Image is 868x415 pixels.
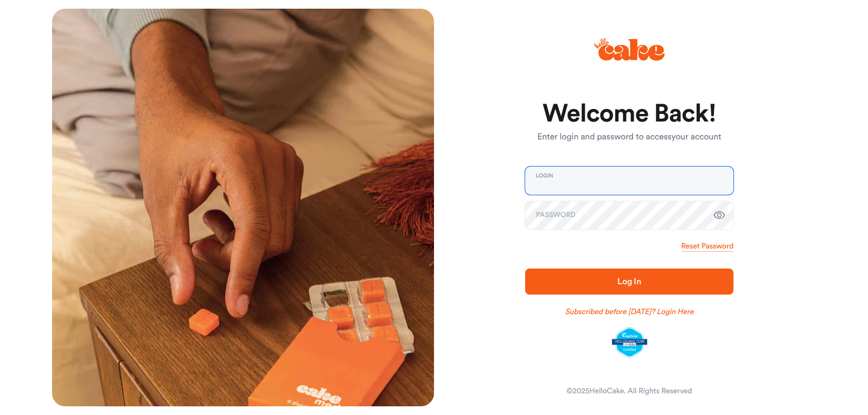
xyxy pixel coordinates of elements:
h1: Welcome Back! [525,101,733,127]
a: Reset Password [681,241,733,252]
img: legit-script-certified.png [612,327,647,357]
button: Log In [525,269,733,295]
a: Subscribed before [DATE]? Login Here [565,307,694,317]
span: Log In [617,277,641,286]
p: Enter login and password to access your account [525,131,733,144]
div: © 2025 HelloCake. All Rights Reserved [566,386,692,397]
